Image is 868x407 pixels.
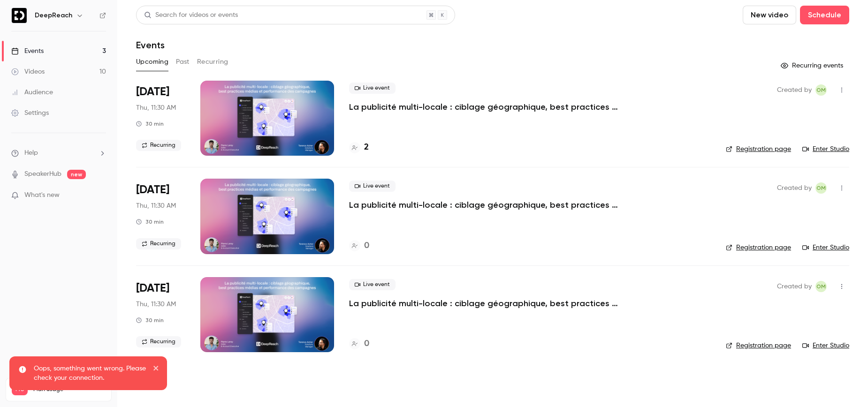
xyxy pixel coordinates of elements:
span: Live event [349,83,396,94]
div: Jan 8 Thu, 11:30 AM (Europe/Paris) [136,179,185,254]
h4: 0 [364,338,369,350]
h4: 2 [364,141,369,154]
span: Recurring [136,336,181,347]
a: 0 [349,240,369,252]
div: Search for videos or events [144,10,238,20]
div: Mar 12 Thu, 11:30 AM (Europe/Paris) [136,277,185,352]
a: Enter Studio [802,341,849,350]
li: help-dropdown-opener [11,148,106,158]
span: Live event [349,181,396,192]
a: Registration page [726,341,791,350]
a: La publicité multi-locale : ciblage géographique, best practices médias et performance des campagnes [349,298,631,309]
div: 30 min [136,120,164,128]
span: Thu, 11:30 AM [136,103,176,113]
button: New video [743,6,796,24]
span: Thu, 11:30 AM [136,300,176,309]
a: Registration page [726,144,791,154]
a: La publicité multi-locale : ciblage géographique, best practices médias et performance des campagnes [349,101,631,113]
span: [DATE] [136,182,169,197]
span: Recurring [136,140,181,151]
span: Created by [777,182,812,194]
button: Schedule [800,6,849,24]
img: DeepReach [12,8,27,23]
span: Help [24,148,38,158]
div: 30 min [136,218,164,226]
a: 2 [349,141,369,154]
span: OM [816,84,826,96]
span: OM [816,182,826,194]
div: 30 min [136,317,164,324]
a: Enter Studio [802,144,849,154]
span: What's new [24,190,60,200]
span: [DATE] [136,281,169,296]
h1: Events [136,39,165,51]
span: new [67,170,86,179]
span: Olivier Milcent [815,182,827,194]
iframe: Noticeable Trigger [95,191,106,200]
a: La publicité multi-locale : ciblage géographique, best practices médias et performance des campagnes [349,199,631,211]
span: Recurring [136,238,181,249]
button: close [153,364,160,375]
a: Enter Studio [802,243,849,252]
span: Created by [777,281,812,292]
span: Thu, 11:30 AM [136,201,176,211]
a: 0 [349,338,369,350]
span: [DATE] [136,84,169,99]
p: Oops, something went wrong. Please check your connection. [34,364,146,383]
span: Live event [349,279,396,290]
div: Audience [11,88,53,97]
h6: DeepReach [35,11,72,20]
span: Created by [777,84,812,96]
div: Nov 13 Thu, 11:30 AM (Europe/Paris) [136,81,185,156]
button: Recurring events [777,58,849,73]
span: OM [816,281,826,292]
span: Olivier Milcent [815,281,827,292]
h4: 0 [364,240,369,252]
div: Videos [11,67,45,76]
button: Upcoming [136,54,168,69]
div: Events [11,46,44,56]
div: Settings [11,108,49,118]
a: Registration page [726,243,791,252]
a: SpeakerHub [24,169,61,179]
span: Olivier Milcent [815,84,827,96]
button: Recurring [197,54,228,69]
button: Past [176,54,190,69]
